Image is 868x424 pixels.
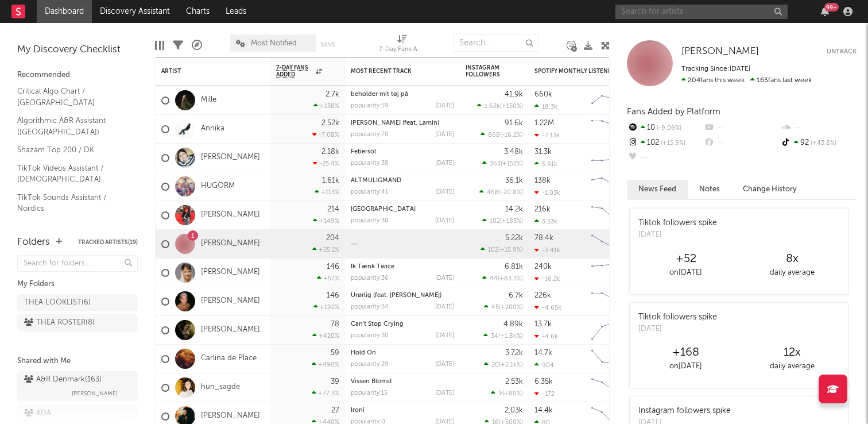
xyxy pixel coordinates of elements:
[534,361,554,369] div: 904
[351,149,376,155] a: Febersol
[534,263,552,271] div: 240k
[491,390,523,397] div: ( )
[504,148,523,156] div: 3.48k
[681,47,759,56] span: [PERSON_NAME]
[321,120,339,127] div: 2.52k
[681,77,745,84] span: 204 fans this week
[479,188,523,196] div: ( )
[312,131,339,138] div: -7.08 %
[534,304,561,311] div: -4.65k
[586,86,638,115] svg: Chart title
[351,218,389,224] div: popularity: 38
[435,103,454,109] div: [DATE]
[351,149,454,155] div: Febersol
[351,333,389,339] div: popularity: 30
[435,333,454,339] div: [DATE]
[490,218,500,225] span: 102
[534,206,551,213] div: 216k
[505,407,523,414] div: 2.03k
[534,91,552,98] div: 660k
[633,266,739,280] div: on [DATE]
[505,263,523,271] div: 6.81k
[351,407,454,414] div: Ironi
[534,234,553,242] div: 78.4k
[17,191,126,215] a: TikTok Sounds Assistant / Nordics
[24,296,91,310] div: THEA LOOKLIST ( 6 )
[500,247,521,253] span: +15.9 %
[351,120,439,126] a: [PERSON_NAME] (feat. Lamin)
[534,292,551,299] div: 226k
[331,321,339,328] div: 78
[482,160,523,167] div: ( )
[483,332,523,340] div: ( )
[484,303,523,311] div: ( )
[534,407,553,414] div: 14.4k
[627,136,703,151] div: 102
[505,206,523,213] div: 14.2k
[809,140,836,147] span: +43.8 %
[491,304,499,311] span: 45
[313,217,339,225] div: +149 %
[192,29,202,62] div: A&R Pipeline
[586,115,638,144] svg: Chart title
[482,217,523,225] div: ( )
[739,346,845,360] div: 12 x
[638,323,717,335] div: [DATE]
[201,239,260,249] a: [PERSON_NAME]
[505,349,523,357] div: 3.72k
[627,151,703,165] div: --
[351,350,454,356] div: Hold On
[313,303,339,311] div: +192 %
[201,325,260,335] a: [PERSON_NAME]
[534,218,557,225] div: 3.53k
[488,132,500,138] span: 868
[435,132,454,138] div: [DATE]
[482,275,523,282] div: ( )
[824,3,839,11] div: 99 +
[435,361,454,368] div: [DATE]
[638,405,731,417] div: Instagram followers spike
[312,361,339,368] div: +490 %
[379,29,425,62] div: 7-Day Fans Added (7-Day Fans Added)
[502,161,521,167] span: +152 %
[201,153,260,163] a: [PERSON_NAME]
[78,240,138,245] button: Tracked Artists(19)
[780,121,857,136] div: --
[586,316,638,345] svg: Chart title
[534,120,554,127] div: 1.22M
[500,333,521,340] span: +1.8k %
[466,64,506,78] div: Instagram Followers
[321,148,339,156] div: 2.18k
[638,311,717,323] div: Tiktok followers spike
[731,180,808,199] button: Change History
[534,160,557,168] div: 5.91k
[780,136,857,151] div: 92
[435,275,454,282] div: [DATE]
[312,246,339,253] div: +25.1 %
[485,103,500,110] span: 1.62k
[17,85,126,109] a: Critical Algo Chart / [GEOGRAPHIC_DATA]
[659,140,685,147] span: +15.9 %
[633,346,739,360] div: +168
[633,360,739,373] div: on [DATE]
[24,373,102,387] div: A&R Denmark ( 163 )
[509,292,523,299] div: 6.7k
[201,95,216,105] a: Mille
[351,304,389,310] div: popularity: 54
[491,333,498,340] span: 34
[501,190,521,196] span: -20.8 %
[379,43,425,57] div: 7-Day Fans Added (7-Day Fans Added)
[499,276,521,282] span: +83.3 %
[534,390,555,398] div: -172
[201,296,260,306] a: [PERSON_NAME]
[351,68,437,75] div: Most Recent Track
[703,121,780,136] div: --
[331,378,339,386] div: 39
[502,132,521,138] span: -16.2 %
[313,102,339,110] div: +138 %
[827,46,857,57] button: Untrack
[586,287,638,316] svg: Chart title
[351,292,454,299] div: Urørlig (feat. Karoline Mousing)
[315,188,339,196] div: +113 %
[17,294,138,311] a: THEA LOOKLIST(6)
